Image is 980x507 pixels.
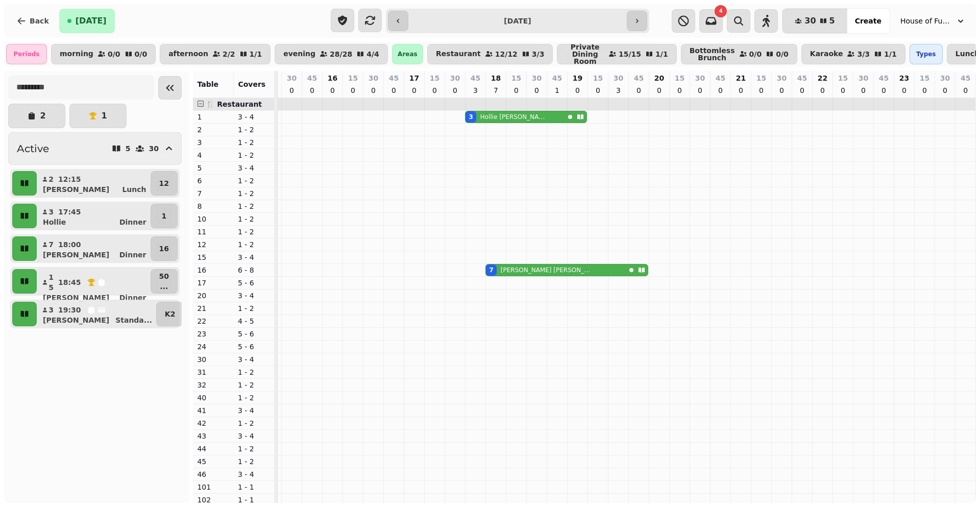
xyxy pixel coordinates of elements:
[39,269,149,294] button: 1518:45[PERSON_NAME]Dinner
[920,73,929,83] p: 15
[58,277,81,287] p: 18:45
[58,305,81,315] p: 19:30
[238,150,271,160] p: 1 - 2
[736,73,746,83] p: 21
[160,44,271,64] button: afternoon2/21/1
[197,495,230,505] p: 102
[566,43,604,65] p: Private Dining Room
[58,174,81,184] p: 12:15
[238,482,271,492] p: 1 - 1
[135,51,148,58] p: 0 / 0
[238,456,271,467] p: 1 - 2
[501,266,594,274] p: [PERSON_NAME] [PERSON_NAME]
[307,73,317,83] p: 45
[389,73,399,83] p: 45
[797,73,807,83] p: 45
[328,73,337,83] p: 16
[614,73,623,83] p: 30
[238,201,271,211] p: 1 - 2
[197,176,230,186] p: 6
[634,85,643,95] p: 0
[238,137,271,148] p: 1 - 2
[197,201,230,211] p: 8
[330,51,352,58] p: 28 / 28
[197,291,230,301] p: 20
[238,469,271,479] p: 3 - 4
[151,204,178,228] button: 1
[238,329,271,339] p: 5 - 6
[48,305,54,315] p: 3
[573,73,582,83] p: 19
[392,44,423,64] div: Areas
[197,125,230,135] p: 2
[238,393,271,403] p: 1 - 2
[151,236,178,261] button: 16
[899,73,909,83] p: 23
[594,85,602,95] p: 0
[197,469,230,479] p: 46
[469,113,473,121] div: 3
[238,265,271,275] p: 6 - 8
[48,174,54,184] p: 2
[369,73,378,83] p: 30
[238,354,271,365] p: 3 - 4
[58,239,81,250] p: 18:00
[695,73,705,83] p: 30
[151,269,178,294] button: 50...
[471,73,480,83] p: 45
[238,163,271,173] p: 3 - 4
[782,9,847,33] button: 305
[491,73,501,83] p: 18
[532,73,542,83] p: 30
[101,112,107,120] p: 1
[197,214,230,224] p: 10
[410,85,418,95] p: 0
[197,239,230,250] p: 12
[287,85,296,95] p: 0
[884,51,897,58] p: 1 / 1
[634,73,644,83] p: 45
[39,171,149,196] button: 212:15[PERSON_NAME]Lunch
[776,51,789,58] p: 0 / 0
[941,85,949,95] p: 0
[838,73,848,83] p: 15
[159,244,169,254] p: 16
[480,113,545,121] p: Hollie [PERSON_NAME]
[238,405,271,416] p: 3 - 4
[197,405,230,416] p: 41
[495,51,518,58] p: 12 / 12
[48,207,54,217] p: 3
[366,51,379,58] p: 4 / 4
[119,293,146,303] p: Dinner
[430,73,439,83] p: 15
[197,163,230,173] p: 5
[238,112,271,122] p: 3 - 4
[655,85,663,95] p: 0
[859,85,867,95] p: 0
[810,50,843,58] p: Karaoke
[238,252,271,262] p: 3 - 4
[51,44,156,64] button: morning0/00/0
[158,76,182,100] button: Collapse sidebar
[250,51,262,58] p: 1 / 1
[17,141,49,156] h2: Active
[126,145,131,152] p: 5
[238,444,271,454] p: 1 - 2
[804,17,816,25] span: 30
[197,342,230,352] p: 24
[76,17,107,25] span: [DATE]
[553,85,561,106] p: 15
[39,204,149,228] button: 317:45HollieDinner
[859,73,868,83] p: 30
[690,47,735,61] p: Bottomless Brunch
[829,17,835,25] span: 5
[59,9,115,33] button: [DATE]
[489,266,493,274] div: 7
[223,51,235,58] p: 2 / 2
[197,444,230,454] p: 44
[894,12,972,30] button: House of Fu Manchester
[389,85,398,95] p: 0
[6,44,47,64] div: Periods
[156,302,184,326] button: K2
[197,418,230,428] p: 42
